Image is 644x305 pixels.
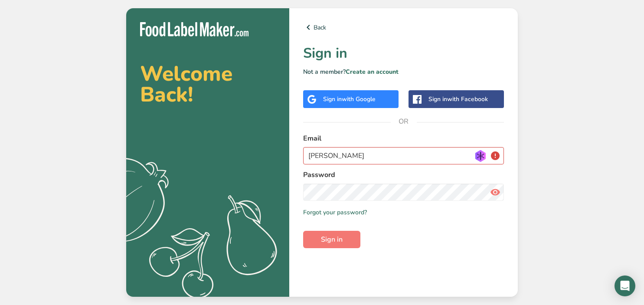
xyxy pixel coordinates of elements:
span: with Facebook [447,95,488,103]
h1: Sign in [303,43,504,64]
span: Sign in [321,234,343,245]
label: Email [303,133,504,144]
a: Back [303,22,504,33]
input: Enter Your Email [303,147,504,164]
a: Create an account [346,68,399,76]
p: Not a member? [303,67,504,76]
h2: Welcome Back! [140,63,275,105]
span: OR [391,108,417,134]
div: Sign in [428,95,488,104]
div: Open Intercom Messenger [615,275,635,296]
div: Sign in [323,95,376,104]
img: Food Label Maker [140,22,248,36]
a: Forgot your password? [303,208,367,217]
label: Password [303,170,504,180]
span: with Google [342,95,376,103]
button: Sign in [303,231,360,248]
